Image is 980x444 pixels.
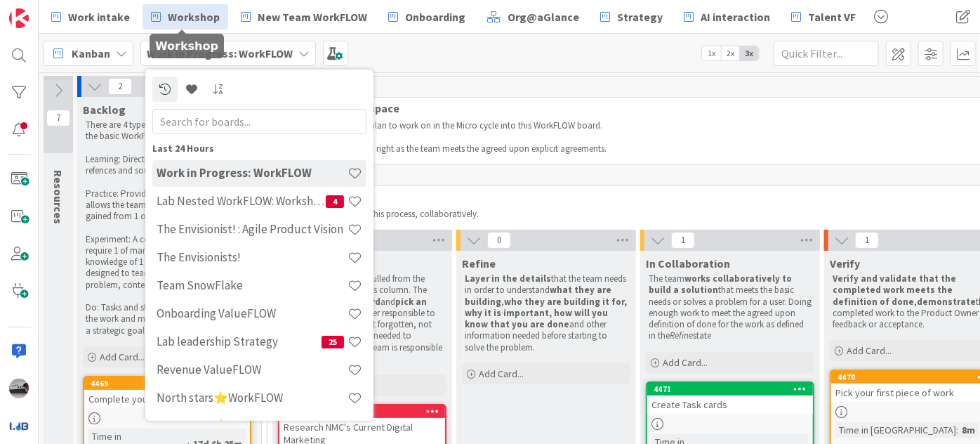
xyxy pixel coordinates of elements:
img: jB [9,379,29,398]
div: 4469Complete your personal profile [84,377,250,408]
p: that the team needs in order to understand , and other information needed before starting to solv... [465,273,628,353]
input: Quick Filter... [774,41,879,66]
strong: Layer in the details [465,273,551,285]
div: Create Task cards [647,396,813,414]
strong: who they are building it for, why it is important, how will you know that you are done [465,296,629,331]
strong: demonstrate [917,296,976,308]
span: AI interaction [701,8,770,25]
span: Backlog [83,103,126,117]
span: Onboarding [405,8,465,25]
strong: what they are building [465,284,614,307]
span: Add Card... [847,344,892,357]
h4: The Envisionists! [157,250,347,264]
span: Talent VF [808,8,856,25]
div: 4469 [84,377,250,390]
span: 7 [46,110,70,126]
h4: Work in Progress: WorkFLOW [157,166,347,180]
a: Talent VF [783,4,864,30]
span: Add Card... [479,367,524,380]
span: New Team WorkFLOW [258,8,367,25]
span: : [956,422,958,438]
div: 4471 [654,384,813,394]
span: Refine [462,256,496,270]
b: Work in Progress: WorkFLOW [147,46,293,60]
p: Experiment: A constrained activity that will require 1 of mare skills learned and the knowledge o... [86,234,249,291]
img: Visit kanbanzone.com [9,8,29,28]
img: avatar [9,416,29,436]
div: 8m [958,422,979,438]
span: In Collaboration [646,256,730,270]
a: New Team WorkFLOW [232,4,376,30]
h5: Workshop [155,39,218,53]
p: Practice: Provides a skill to practice which allows the team to leverage knowledge gained from 1 ... [86,188,249,223]
p: Do: Tasks and steps needed to complete the work and move closer to delivering on a strategic goal. [86,302,249,337]
h4: The Envisionist! : Agile Product Vision [157,222,347,236]
span: 2x [721,46,740,60]
span: Verify [830,256,860,270]
span: Work intake [68,8,130,25]
a: Onboarding [380,4,474,30]
a: Work intake [43,4,138,30]
h4: Lab Nested WorkFLOW: Workshop [157,194,326,208]
span: 1 [671,232,695,249]
span: 25 [322,335,344,348]
span: Add Card... [663,356,708,369]
a: Workshop [143,4,228,30]
h4: North stars⭐WorkFLOW [157,391,347,405]
div: 4471 [647,383,813,396]
span: 1 [855,232,879,249]
h4: Revenue ValueFLOW [157,363,347,377]
h4: Team SnowFlake [157,278,347,292]
strong: Verify and validate that the completed work meets the definition of done [833,273,958,308]
div: 4471Create Task cards [647,383,813,414]
div: Last 24 Hours [152,141,366,155]
p: Learning: Directing the team to qualified refences and source materials [86,154,249,177]
input: Search for boards... [152,108,366,133]
span: Resources [51,170,65,224]
p: The team that meets the basic needs or solves a problem for a user. Doing enough work to meet the... [649,273,812,342]
span: Workshop [168,8,220,25]
span: 0 [487,232,511,249]
span: Add Card... [100,351,145,363]
h4: Lab leadership Strategy [157,334,322,348]
span: Strategy [617,8,663,25]
span: 3x [740,46,759,60]
span: Kanban [72,45,110,62]
a: AI interaction [675,4,779,30]
div: 4469 [91,379,250,388]
span: 1x [702,46,721,60]
span: 4 [326,195,344,207]
span: 2 [108,78,132,95]
h4: Onboarding ValueFLOW [157,306,347,320]
strong: works collaboratively to build a solution [649,273,794,296]
span: Org@aGlance [508,8,579,25]
em: Refine [670,329,693,341]
div: Time in [GEOGRAPHIC_DATA] [835,422,956,438]
p: There are 4 types of cards which are used in the basic WorkFLOW board: [86,119,249,143]
h4: North stars⭐: Agile Product Vision [157,419,347,433]
div: Complete your personal profile [84,390,250,408]
a: Strategy [592,4,671,30]
a: Org@aGlance [478,4,588,30]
